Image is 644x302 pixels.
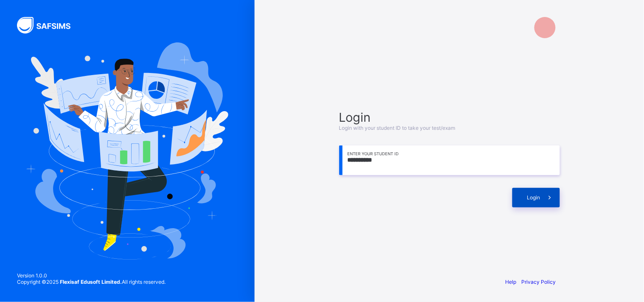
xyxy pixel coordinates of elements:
img: SAFSIMS Logo [17,17,81,34]
span: Login [527,194,540,201]
span: Copyright © 2025 All rights reserved. [17,279,166,285]
strong: Flexisaf Edusoft Limited. [60,279,122,285]
span: Login [339,110,560,125]
a: Privacy Policy [522,279,556,285]
span: Version 1.0.0 [17,272,166,279]
img: Hero Image [26,42,228,260]
a: Help [506,279,517,285]
span: Login with your student ID to take your test/exam [339,125,456,131]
